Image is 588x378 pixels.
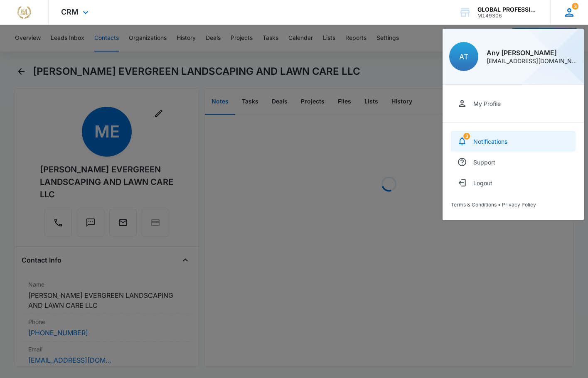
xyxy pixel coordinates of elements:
a: Support [451,152,576,172]
div: Logout [473,179,492,187]
div: [EMAIL_ADDRESS][DOMAIN_NAME] [487,58,577,64]
div: account name [477,6,538,13]
div: Notifications [473,138,507,145]
a: notifications countNotifications [451,131,576,152]
div: My Profile [473,100,501,107]
a: Privacy Policy [502,201,536,208]
div: account id [477,13,538,19]
a: Terms & Conditions [451,201,497,208]
div: notifications count [572,3,578,10]
span: 3 [572,3,578,10]
button: Logout [451,172,576,193]
div: Support [473,159,495,166]
a: My Profile [451,93,576,114]
div: Any [PERSON_NAME] [487,49,577,56]
img: Manuel Sierra Does Marketing [17,5,32,20]
div: notifications count [463,133,470,140]
span: CRM [61,7,79,16]
span: AT [459,52,468,61]
div: • [451,201,576,208]
span: 3 [463,133,470,140]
